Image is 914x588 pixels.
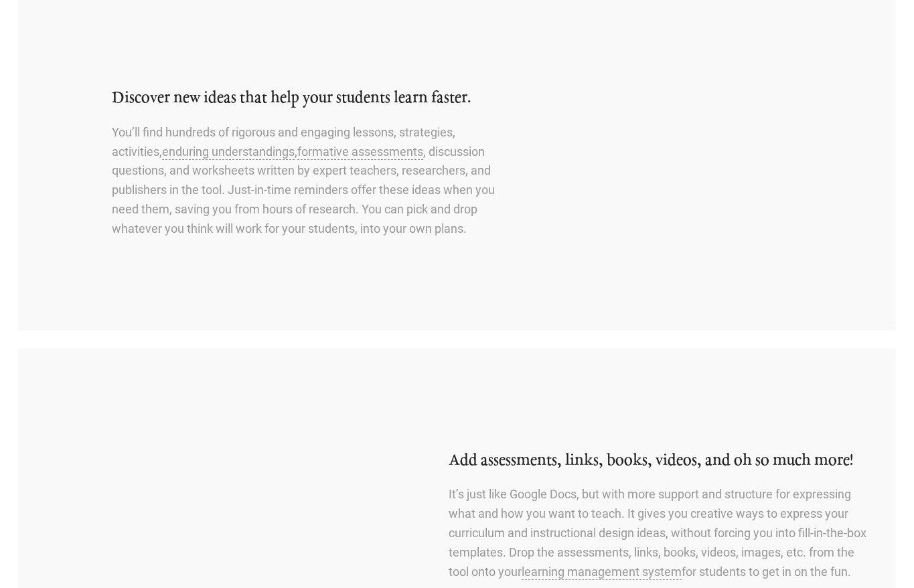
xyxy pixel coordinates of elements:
span: formative assessments [297,144,423,159]
h2: Discover new ideas that help your students learn faster. [112,88,496,110]
h2: Add assessments, links, books, videos, and oh so much more! [449,450,875,472]
span: learning management system [522,565,682,579]
span: enduring understandings [162,144,295,159]
p: You’ll find hundreds of rigorous and engaging lessons, strategies, activities, , , discussion que... [112,123,496,239]
p: It’s just like Google Docs, but with more support and structure for expressing what and how you w... [449,485,875,581]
